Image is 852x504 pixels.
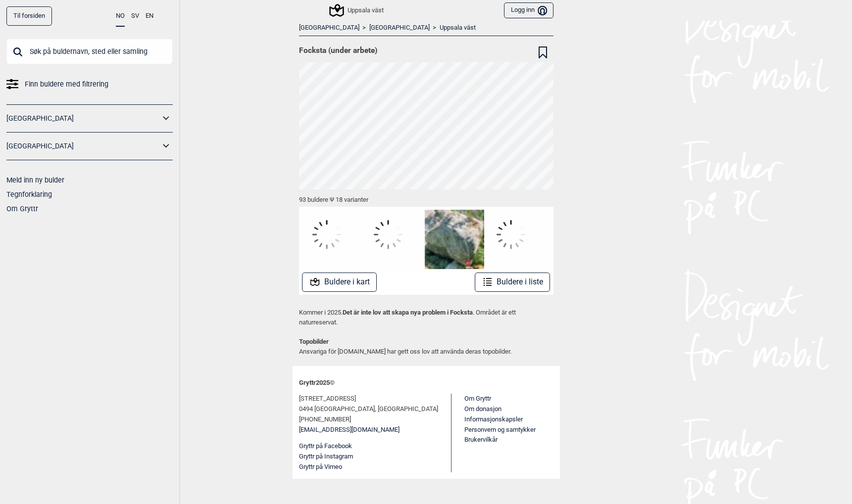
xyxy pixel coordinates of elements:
div: Uppsala väst [331,4,384,16]
button: EN [146,6,153,26]
div: Gryttr 2025 © [299,372,553,394]
button: Gryttr på Facebook [299,441,352,452]
p: Ansvariga för [DOMAIN_NAME] har gett oss lov att använda deras topobilder. [299,337,553,356]
a: Til forsiden [6,6,52,26]
a: [EMAIL_ADDRESS][DOMAIN_NAME] [299,425,400,435]
span: Finn buldere med filtrering [25,77,108,92]
button: Buldere i liste [475,273,551,292]
a: Om Gryttr [6,205,38,213]
img: Forlosaren [425,210,484,269]
a: [GEOGRAPHIC_DATA] [299,24,359,32]
a: Uppsala väst [440,24,476,32]
strong: Det är inte lov att skapa nya problem i Focksta [343,309,473,316]
span: [PHONE_NUMBER] [299,414,351,425]
div: 93 buldere Ψ 18 varianter [299,189,553,207]
button: Buldere i kart [302,273,377,292]
span: > [362,24,366,32]
a: Om Gryttr [464,395,491,402]
a: Finn buldere med filtrering [6,77,173,92]
a: Tegnforklaring [6,190,52,198]
button: SV [131,6,139,26]
a: [GEOGRAPHIC_DATA] [6,139,160,153]
a: [GEOGRAPHIC_DATA] [6,111,160,126]
span: > [433,24,436,32]
button: NO [116,6,125,27]
input: Søk på buldernavn, sted eller samling [6,39,173,64]
strong: Topobilder [299,338,329,345]
span: Focksta (under arbete) [299,46,377,55]
button: Gryttr på Vimeo [299,462,342,472]
a: Informasjonskapsler [464,415,523,423]
span: 0494 [GEOGRAPHIC_DATA], [GEOGRAPHIC_DATA] [299,404,438,414]
button: Logg inn [504,2,553,19]
span: [STREET_ADDRESS] [299,394,356,404]
a: Personvern og samtykker [464,426,536,433]
p: Kommer i 2025. . Området är ett naturreservat. [299,308,553,327]
button: Gryttr på Instagram [299,452,353,462]
a: [GEOGRAPHIC_DATA] [369,24,430,32]
a: Meld inn ny bulder [6,176,64,184]
a: Brukervilkår [464,436,498,443]
a: Om donasjon [464,405,501,412]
